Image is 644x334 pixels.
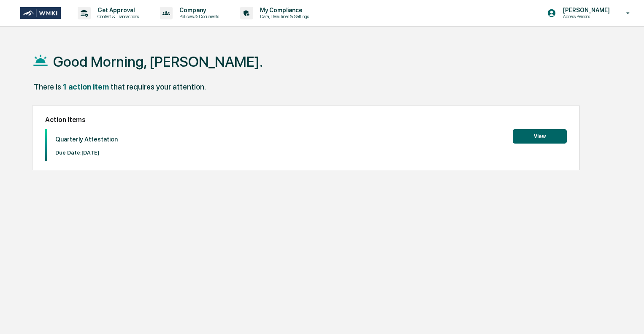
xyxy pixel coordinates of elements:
[253,14,313,19] p: Data, Deadlines & Settings
[91,14,143,19] p: Content & Transactions
[513,132,567,140] a: View
[556,7,614,14] p: [PERSON_NAME]
[253,7,313,14] p: My Compliance
[20,7,61,19] img: logo
[173,14,223,19] p: Policies & Documents
[63,82,109,91] div: 1 action item
[45,116,567,124] h2: Action Items
[111,82,206,91] div: that requires your attention.
[173,7,223,14] p: Company
[55,136,118,143] p: Quarterly Attestation
[55,149,118,156] p: Due Date: [DATE]
[34,82,61,91] div: There is
[556,14,614,19] p: Access Persons
[53,53,263,70] h1: Good Morning, [PERSON_NAME].
[513,129,567,144] button: View
[91,7,143,14] p: Get Approval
